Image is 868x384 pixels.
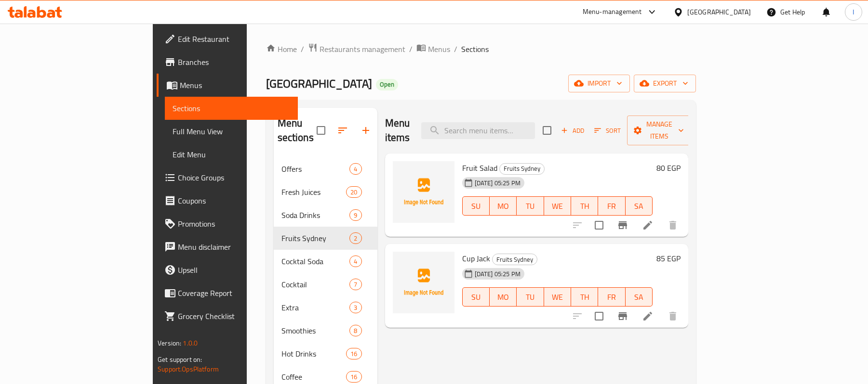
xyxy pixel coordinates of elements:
li: / [409,43,413,55]
button: TU [517,287,544,307]
span: Choice Groups [178,172,290,183]
span: Edit Menu [173,149,290,160]
button: TH [571,287,598,307]
span: Manage items [635,118,684,142]
button: delete [661,214,684,237]
span: Cocktal Soda [281,256,350,267]
div: items [349,209,361,221]
a: Full Menu View [165,120,298,143]
button: Sort [592,123,623,138]
span: Menu disclaimer [178,241,290,253]
span: 1.0.0 [183,337,198,349]
span: WE [548,199,567,213]
a: Menus [157,74,298,97]
button: export [634,75,696,92]
button: import [568,75,630,92]
span: FR [602,290,621,304]
button: SA [626,287,653,307]
a: Edit menu item [642,219,654,231]
a: Restaurants management [308,43,405,55]
div: items [349,232,361,244]
a: Sections [165,97,298,120]
img: Fruit Salad [393,161,454,223]
div: Offers4 [274,157,377,180]
div: Extra [281,302,350,313]
span: 20 [347,188,361,197]
div: Open [376,79,398,90]
button: Branch-specific-item [611,214,634,237]
div: Soda Drinks9 [274,204,377,227]
span: Sort items [588,123,627,138]
span: TU [521,290,540,304]
span: Coverage Report [178,287,290,299]
a: Menu disclaimer [157,235,298,258]
span: 7 [350,280,361,289]
div: Smoothies8 [274,319,377,342]
span: Fruits Sydney [493,254,537,265]
button: WE [544,196,571,216]
div: Cocktal Soda4 [274,250,377,273]
li: / [454,43,457,55]
div: Fruits Sydney [492,254,537,265]
div: Cocktail7 [274,273,377,296]
div: items [349,302,361,313]
div: items [346,186,361,198]
span: 3 [350,303,361,312]
span: 4 [350,165,361,174]
button: Branch-specific-item [611,305,634,328]
span: Soda Drinks [281,209,350,221]
span: SA [629,199,649,213]
span: SU [467,290,486,304]
span: export [641,77,688,90]
h6: 80 EGP [656,161,681,175]
span: Coffee [281,371,347,383]
button: FR [598,196,625,216]
button: Manage items [627,115,692,145]
button: TH [571,196,598,216]
span: Upsell [178,264,290,276]
div: Hot Drinks16 [274,342,377,365]
span: Menus [180,79,290,91]
a: Upsell [157,258,298,282]
span: Select all sections [311,120,331,141]
span: Fruits Sydney [281,232,350,244]
span: TH [575,199,594,213]
button: WE [544,287,571,307]
span: FR [602,199,621,213]
span: Select to update [589,306,609,326]
a: Coupons [157,189,298,212]
span: 16 [347,349,361,358]
button: FR [598,287,625,307]
span: Menus [428,43,450,55]
span: Version: [158,337,181,349]
input: search [421,122,535,139]
span: Coupons [178,195,290,206]
span: Select section [537,120,557,141]
span: [DATE] 05:25 PM [471,269,524,279]
div: items [346,348,361,359]
span: SU [467,199,486,213]
span: Open [376,80,398,89]
a: Edit menu item [642,310,654,322]
span: MO [494,290,513,304]
span: Fruits Sydney [500,163,544,174]
button: Add [557,123,588,138]
span: [DATE] 05:25 PM [471,179,524,188]
h6: 85 EGP [656,252,681,265]
div: Fruits Sydney2 [274,227,377,250]
span: WE [548,290,567,304]
a: Menus [416,43,450,55]
span: Offers [281,163,350,175]
div: Fruits Sydney [499,163,545,175]
span: Cocktail [281,279,350,290]
span: Smoothies [281,325,350,336]
span: Full Menu View [173,126,290,137]
span: TH [575,290,594,304]
span: Sections [461,43,489,55]
span: Fruit Salad [462,161,497,175]
span: Sections [173,102,290,114]
h2: Menu items [385,116,410,145]
img: Cup Jack [393,252,454,313]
